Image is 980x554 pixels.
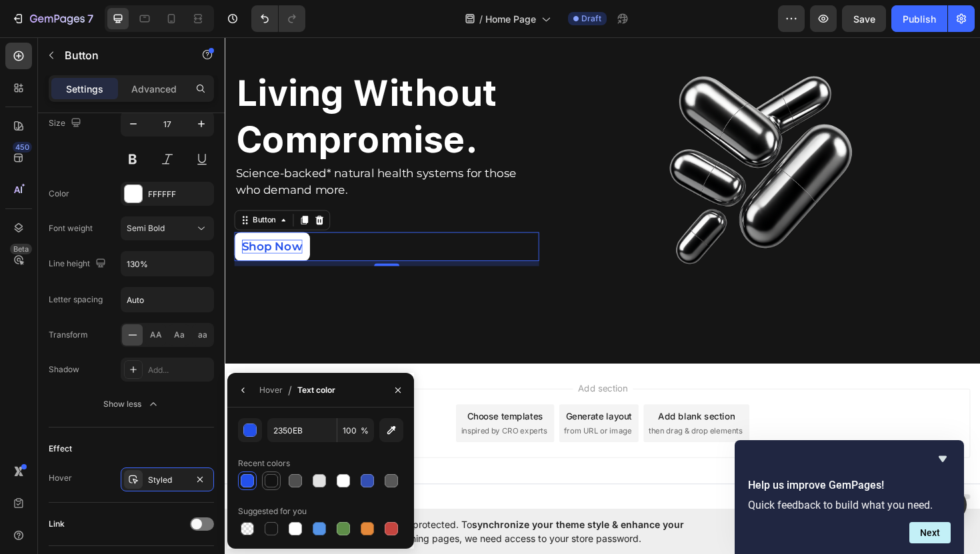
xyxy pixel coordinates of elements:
p: Settings [66,82,103,96]
span: Home Page [485,12,536,26]
div: Color [49,188,69,200]
input: Auto [121,252,213,276]
div: Transform [49,329,88,341]
span: Your page is password protected. To when designing pages, we need access to your store password. [310,517,736,545]
span: % [361,425,369,437]
span: Draft [581,13,601,25]
p: 7 [87,11,93,27]
button: Publish [891,5,947,32]
div: Hover [49,472,72,484]
button: Hide survey [935,451,951,467]
div: Choose templates [257,396,337,410]
div: Undo/Redo [251,5,305,32]
div: 450 [13,142,32,152]
div: Help us improve GemPages! [748,451,951,543]
iframe: Design area [225,36,980,510]
div: Size [49,115,84,133]
div: FFFFFF [148,188,211,200]
button: Show less [49,392,214,416]
span: / [479,12,483,26]
div: Publish [903,12,936,26]
div: Generate layout [361,396,431,410]
span: Add section [369,366,432,380]
input: Auto [121,288,213,312]
span: synchronize your theme style & enhance your experience [310,519,684,544]
div: Show less [103,398,160,411]
h2: Help us improve GemPages! [748,477,951,493]
span: Save [853,13,875,25]
div: Beta [10,244,32,254]
div: Suggested for you [238,505,307,517]
div: Hover [259,384,283,396]
div: Effect [49,443,72,455]
div: Styled [148,474,187,486]
button: 7 [5,5,99,32]
p: Button [65,47,178,63]
span: Semi Bold [127,223,165,233]
p: Advanced [131,82,177,96]
span: then drag & drop elements [449,412,548,424]
div: Add blank section [459,396,540,410]
button: Save [842,5,886,32]
span: AA [150,329,162,341]
div: Shadow [49,364,79,376]
div: Add... [148,364,211,376]
input: Eg: FFFFFF [267,418,337,442]
span: / [288,382,292,398]
p: Quick feedback to build what you need. [748,499,951,511]
span: Aa [174,329,185,341]
span: inspired by CRO experts [250,412,341,424]
span: from URL or image [359,412,431,424]
span: aa [198,329,207,341]
div: Text color [297,384,335,396]
div: Line height [49,255,109,273]
div: Recent colors [238,457,290,469]
button: Next question [909,522,951,543]
div: Letter spacing [49,294,103,306]
button: Semi Bold [121,216,214,240]
div: Link [49,518,65,530]
div: Font weight [49,222,93,234]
